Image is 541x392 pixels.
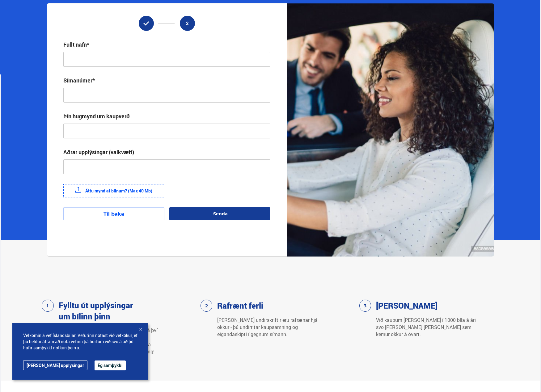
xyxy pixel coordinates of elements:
h3: [PERSON_NAME] [376,300,437,311]
button: Opna LiveChat spjallviðmót [5,2,23,21]
span: 2 [186,21,189,26]
div: Þín hugmynd um kaupverð [63,112,130,120]
p: Við kaupum [PERSON_NAME] í 1000 bíla á ári svo [PERSON_NAME] [PERSON_NAME] sem kemur okkur á óvart. [376,317,477,338]
h3: Fylltu út upplýsingar um bílinn þinn [59,300,136,322]
span: Senda [213,211,228,217]
span: Velkomin á vef Íslandsbílar. Vefurinn notast við vefkökur, ef þú heldur áfram að nota vefinn þá h... [23,332,137,351]
h3: Rafrænt ferli [217,300,263,311]
div: Fullt nafn* [63,41,89,48]
div: Símanúmer* [63,77,95,84]
label: Áttu mynd af bílnum? (Max 40 Mb) [63,184,164,197]
button: Senda [169,207,270,220]
a: [PERSON_NAME] upplýsingar [23,360,87,370]
p: [PERSON_NAME] undirskriftir eru rafrænar hjá okkur - þú undirritar kaupsamning og eigandaskipti í... [217,317,318,338]
button: Ég samþykki [95,360,126,370]
div: Aðrar upplýsingar (valkvætt) [63,148,134,156]
button: Til baka [63,207,164,220]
